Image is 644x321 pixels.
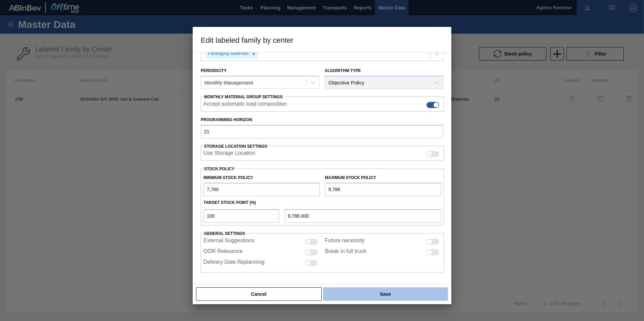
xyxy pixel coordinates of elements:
[203,150,255,158] label: When enabled, the system will display stocks from different storage locations.
[203,175,253,180] label: Minimum Stock Policy
[325,175,376,180] label: Maximum Stock Policy
[196,287,322,301] button: Cancel
[325,68,361,73] label: Algorithm Type
[204,167,234,171] label: Stock Policy
[204,231,245,236] span: General settings
[203,259,264,267] label: Delivery Date Replanning
[204,144,267,149] span: Storage Location Settings
[203,238,254,246] label: External Suggestions
[203,200,256,205] label: Target Stock Point (%)
[203,248,243,256] label: OOR Relevance
[323,287,448,301] button: Save
[204,95,283,99] span: Monthly Material Group Settings
[201,68,227,73] label: Periodicity
[201,115,443,125] label: Programming Horizon
[204,80,253,85] div: Monthly Management
[325,248,366,256] label: Break in full truck
[203,101,287,109] label: Accept automatic load composition
[206,49,250,58] div: Packaging Materials
[325,238,364,246] label: Future necessity
[193,27,451,52] h3: Edit labeled family by center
